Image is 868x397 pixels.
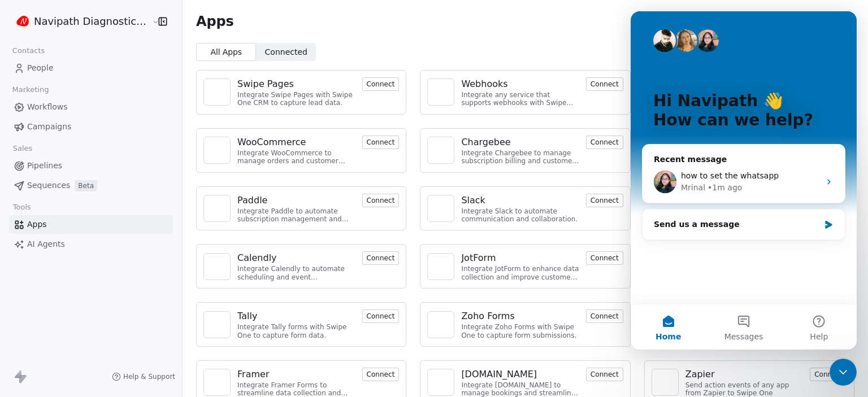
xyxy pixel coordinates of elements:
div: Integrate Calendly to automate scheduling and event management. [237,265,355,281]
a: Calendly [237,251,355,265]
button: Connect [586,251,623,265]
a: NA [427,253,454,280]
span: Help & Support [123,372,175,381]
div: JotForm [461,251,496,265]
span: Tools [8,199,36,216]
a: Pipelines [9,156,173,175]
button: Connect [362,309,400,323]
img: NA [657,374,674,391]
a: NA [427,195,454,222]
a: Zoho Forms [461,309,579,323]
button: Connect [810,368,847,381]
div: Calendly [237,251,276,265]
button: Connect [586,194,623,207]
img: NA [209,200,225,217]
span: Contacts [7,42,50,59]
a: Webhooks [461,77,579,91]
a: Connect [810,369,847,379]
a: Connect [362,252,400,263]
a: Framer [237,368,355,381]
a: Connect [586,369,623,379]
img: NA [432,200,449,217]
div: Slack [461,194,485,207]
a: Connect [586,311,623,321]
button: Connect [362,77,400,91]
div: Integrate any service that supports webhooks with Swipe One to capture and automate data workflows. [461,91,579,107]
img: NA [432,374,449,391]
span: Apps [196,13,234,30]
span: Apps [27,219,47,230]
a: [DOMAIN_NAME] [461,368,579,381]
a: Connect [586,137,623,147]
div: Integrate Slack to automate communication and collaboration. [461,207,579,224]
a: NA [203,369,231,396]
a: NA [203,253,231,280]
div: Integrate Chargebee to manage subscription billing and customer data. [461,149,579,165]
button: Connect [362,194,400,207]
div: Swipe Pages [237,77,294,91]
a: NA [427,78,454,106]
a: NA [203,78,231,106]
button: Connect [586,136,623,149]
button: Connect [586,368,623,381]
a: Connect [586,252,623,263]
span: Beta [75,180,97,191]
div: Integrate WooCommerce to manage orders and customer data [237,149,355,165]
span: Sales [8,140,37,157]
span: Connected [265,46,307,58]
a: NA [203,137,231,164]
a: Connect [586,78,623,89]
div: Integrate Swipe Pages with Swipe One CRM to capture lead data. [237,91,355,107]
a: Help & Support [112,372,175,381]
div: Zoho Forms [461,309,514,323]
button: Connect [586,309,623,323]
div: Zapier [685,368,715,381]
img: NA [432,258,449,275]
div: Integrate Paddle to automate subscription management and customer engagement. [237,207,355,224]
a: Connect [362,78,400,89]
a: Chargebee [461,136,579,149]
div: [DOMAIN_NAME] [461,368,537,381]
a: SequencesBeta [9,176,173,195]
a: Connect [362,369,400,379]
a: People [9,59,173,77]
img: NA [432,84,449,101]
a: Connect [362,137,400,147]
img: NA [432,142,449,159]
a: Workflows [9,98,173,116]
button: Connect [362,251,400,265]
a: Connect [362,195,400,206]
iframe: Intercom live chat [830,359,857,386]
img: NA [209,142,225,159]
div: Integrate Tally forms with Swipe One to capture form data. [237,323,355,339]
span: Campaigns [27,121,71,133]
img: NA [432,316,449,333]
div: Paddle [237,194,267,207]
button: Connect [586,77,623,91]
a: Paddle [237,194,355,207]
a: Tally [237,309,355,323]
a: NA [652,369,679,396]
a: Connect [586,195,623,206]
button: Connect [362,368,400,381]
a: Slack [461,194,579,207]
a: NA [203,195,231,222]
a: Connect [362,311,400,321]
a: NA [427,369,454,396]
img: NA [209,316,225,333]
span: Pipelines [27,160,62,172]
